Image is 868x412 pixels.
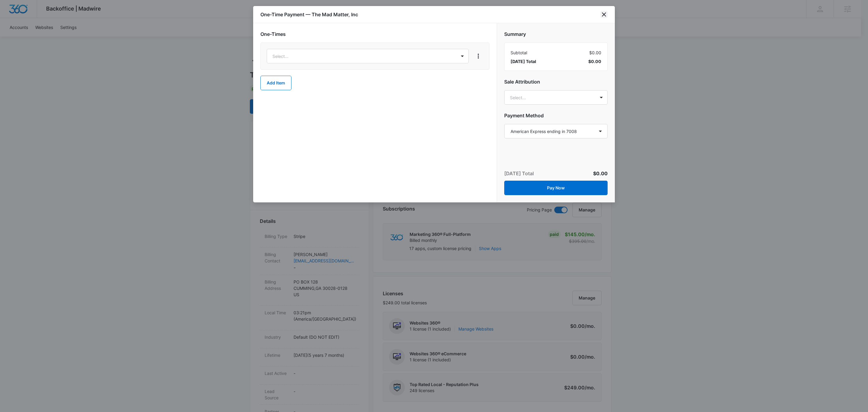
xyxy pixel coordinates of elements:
p: [DATE] Total [504,170,534,177]
span: $0.00 [593,170,608,176]
span: $0.00 [588,58,601,65]
span: Subtotal [511,49,527,56]
h2: Sale Attribution [504,78,608,85]
div: $0.00 [511,49,601,56]
h1: One-Time Payment — The Mad Matter, Inc [260,11,358,18]
button: View More [473,51,483,61]
button: Pay Now [504,181,608,195]
h2: Summary [504,30,608,38]
button: Add Item [260,76,291,90]
button: close [600,11,608,18]
span: [DATE] Total [511,58,536,65]
h2: Payment Method [504,112,608,119]
h2: One-Times [260,30,489,38]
